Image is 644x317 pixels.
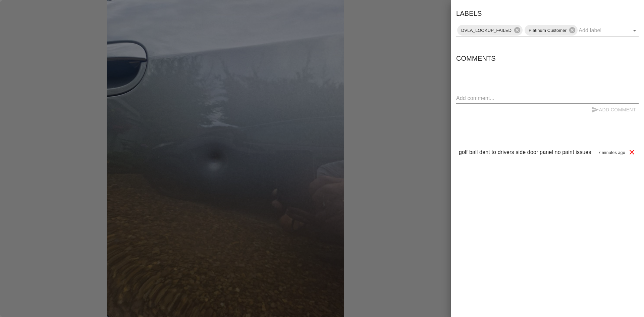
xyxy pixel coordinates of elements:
[457,25,523,36] div: DVLA_LOOKUP_FAILED
[456,8,482,19] h6: Labels
[459,148,591,156] p: golf ball dent to drivers side door panel no paint issues
[456,53,639,64] h6: Comments
[525,27,571,34] span: Platinum Customer
[598,150,625,155] span: 7 minutes ago
[579,25,620,36] input: Add label
[457,27,516,34] span: DVLA_LOOKUP_FAILED
[630,26,639,35] button: Open
[525,25,578,36] div: Platinum Customer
